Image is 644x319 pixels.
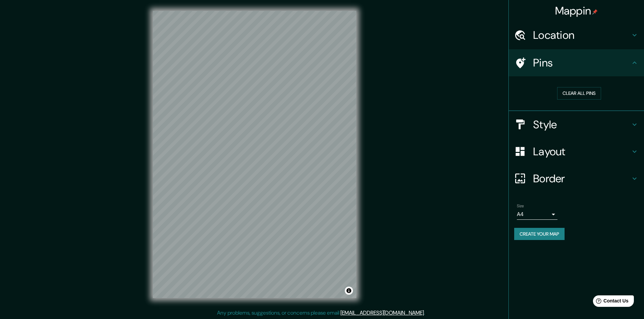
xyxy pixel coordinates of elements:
h4: Border [533,172,630,185]
div: Layout [509,138,644,165]
img: pin-icon.png [592,9,598,15]
h4: Layout [533,145,630,158]
div: . [425,309,426,317]
div: Style [509,111,644,138]
iframe: Help widget launcher [584,293,637,312]
canvas: Map [153,11,356,298]
p: Any problems, suggestions, or concerns please email . [217,309,425,317]
h4: Style [533,118,630,131]
div: Border [509,165,644,192]
div: Pins [509,49,644,76]
a: [EMAIL_ADDRESS][DOMAIN_NAME] [340,309,424,316]
h4: Mappin [555,4,598,18]
h4: Pins [533,56,630,70]
button: Toggle attribution [345,287,353,295]
div: . [426,309,427,317]
div: Location [509,22,644,49]
label: Size [517,203,524,209]
button: Create your map [514,228,565,240]
div: A4 [517,209,557,220]
h4: Location [533,28,630,42]
button: Clear all pins [557,87,601,100]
